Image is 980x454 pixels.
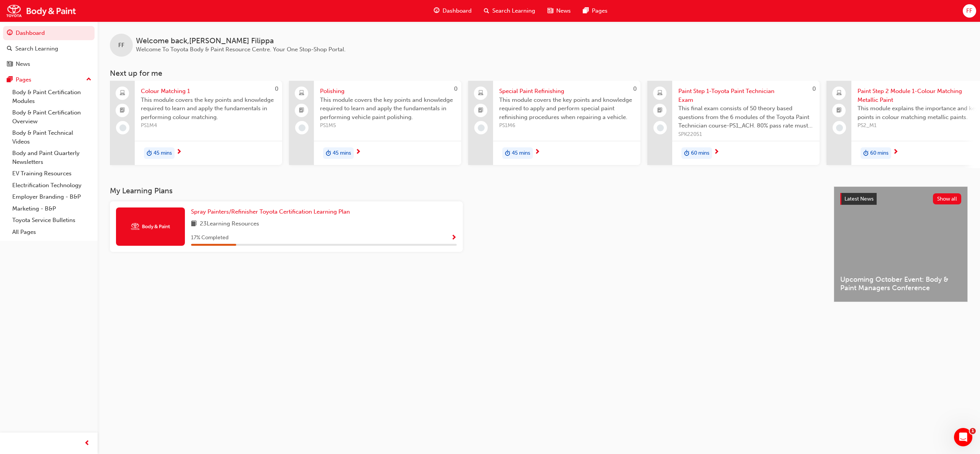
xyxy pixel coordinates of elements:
a: guage-iconDashboard [428,3,478,19]
span: FF [118,41,124,50]
span: 45 mins [512,149,530,158]
span: up-icon [86,75,91,85]
a: 0Paint Step 1-Toyota Paint Technician ExamThis final exam consists of 50 theory based questions f... [647,81,820,165]
span: Home [29,258,47,263]
a: pages-iconPages [577,3,614,19]
a: Toyota Service Bulletins [9,214,95,226]
span: Polishing [320,87,455,96]
a: Marketing - B&P [9,203,95,215]
span: prev-icon [84,439,90,448]
span: laptop-icon [478,88,483,98]
a: Dashboard [3,26,95,40]
span: Latest News [844,196,874,202]
span: learningRecordVerb_NONE-icon [299,124,305,131]
span: next-icon [355,149,361,156]
img: Trak [4,2,78,20]
span: duration-icon [147,148,152,158]
img: logo [15,15,68,27]
span: Welcome To Toyota Body & Paint Resource Centre. Your One Stop-Shop Portal. [136,46,346,53]
span: pages-icon [583,6,589,16]
span: 45 mins [333,149,351,158]
a: 0Colour Matching 1This module covers the key points and knowledge required to learn and apply the... [110,81,282,165]
a: news-iconNews [541,3,577,19]
span: Messages [102,258,128,263]
span: Welcome back , [PERSON_NAME] Filippa [136,37,346,46]
span: Colour Matching 1 [141,87,276,96]
a: News [3,57,95,71]
span: booktick-icon [657,106,663,116]
span: learningRecordVerb_NONE-icon [836,124,843,131]
span: pages-icon [7,77,13,83]
span: learningRecordVerb_NONE-icon [119,124,126,131]
span: 0 [812,85,816,92]
span: SPK22051 [678,130,813,139]
span: This module covers the key points and knowledge required to learn and apply the fundamentals in p... [141,96,276,122]
span: Show Progress [451,235,457,242]
span: learningRecordVerb_NONE-icon [478,124,485,131]
a: All Pages [9,226,95,238]
span: next-icon [714,149,719,156]
span: next-icon [893,149,898,156]
span: Paint Step 1-Toyota Paint Technician Exam [678,87,813,104]
a: Body & Paint Certification Modules [9,87,95,107]
span: Spray Painters/Refinisher Toyota Certification Learning Plan [191,208,350,215]
span: book-icon [191,219,197,229]
span: search-icon [484,6,489,16]
span: laptop-icon [836,88,842,98]
span: 0 [275,85,278,92]
span: PS1M6 [499,121,634,130]
button: Show all [933,193,962,204]
span: booktick-icon [299,106,304,116]
a: 0Special Paint RefinishingThis module covers the key points and knowledge required to apply and p... [468,81,640,165]
span: news-icon [547,6,553,16]
span: FF [966,7,972,15]
span: laptop-icon [657,88,663,98]
iframe: Intercom live chat [954,428,972,446]
span: This module covers the key points and knowledge required to learn and apply the fundamentals in p... [320,96,455,122]
p: Hi [PERSON_NAME] [15,54,138,67]
span: News [556,7,571,15]
a: EV Training Resources [9,168,95,180]
div: For assistance, please contact [PERSON_NAME][DATE] ([EMAIL_ADDRESS][DATE][DOMAIN_NAME]) [16,96,128,129]
span: Search Learning [492,7,535,15]
span: duration-icon [684,148,689,158]
div: Pages [16,75,31,84]
span: 60 mins [691,149,709,158]
div: News [16,60,30,69]
span: Pages [592,7,608,15]
h3: My Learning Plans [110,186,822,195]
a: Employer Branding - B&P [9,191,95,203]
span: 0 [633,85,637,92]
h3: Next up for me [98,69,980,78]
a: Electrification Technology [9,180,95,191]
a: Body & Paint Technical Videos [9,127,95,147]
a: 0PolishingThis module covers the key points and knowledge required to learn and apply the fundame... [289,81,461,165]
span: duration-icon [505,148,510,158]
span: 17 % Completed [191,234,229,242]
span: laptop-icon [120,88,125,98]
a: Body and Paint Quarterly Newsletters [9,147,95,168]
span: duration-icon [326,148,331,158]
span: next-icon [176,149,182,156]
span: 23 Learning Resources [200,219,259,229]
button: FF [963,4,976,18]
img: Trak [129,222,171,231]
p: How can we help? [15,67,138,80]
span: guage-icon [434,6,439,16]
div: Close [132,12,145,26]
span: PS1M4 [141,121,276,130]
span: This module covers the key points and knowledge required to apply and perform special paint refin... [499,96,634,122]
a: Spray Painters/Refinisher Toyota Certification Learning Plan [191,207,353,216]
a: search-iconSearch Learning [478,3,541,19]
span: Special Paint Refinishing [499,87,634,96]
span: Dashboard [443,7,472,15]
span: This final exam consists of 50 theory based questions from the 6 modules of the Toyota Paint Tech... [678,104,813,130]
span: booktick-icon [120,106,125,116]
span: Upcoming October Event: Body & Paint Managers Conference [840,275,961,292]
a: Latest NewsShow allUpcoming October Event: Body & Paint Managers Conference [834,186,968,302]
span: 45 mins [154,149,172,158]
button: Messages [77,239,153,269]
span: search-icon [7,46,12,52]
span: news-icon [7,61,13,68]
